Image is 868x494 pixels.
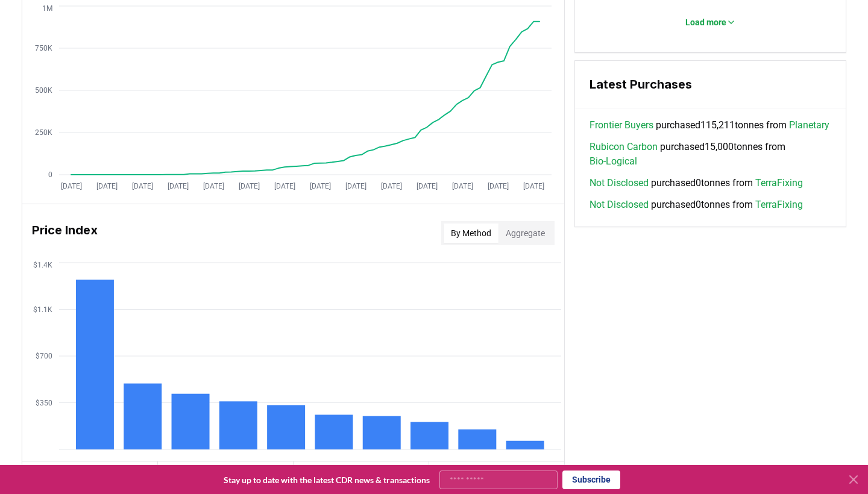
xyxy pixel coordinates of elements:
[590,198,803,212] span: purchased 0 tonnes from
[444,224,498,243] button: By Method
[590,118,829,133] span: purchased 115,211 tonnes from
[32,221,98,245] h3: Price Index
[590,140,658,154] a: Rubicon Carbon
[61,182,82,190] tspan: [DATE]
[35,44,52,52] tspan: 750K
[590,154,637,169] a: Bio-Logical
[755,198,803,212] a: TerraFixing
[239,182,260,190] tspan: [DATE]
[452,182,473,190] tspan: [DATE]
[345,182,366,190] tspan: [DATE]
[590,75,831,93] h3: Latest Purchases
[96,182,118,190] tspan: [DATE]
[590,118,653,133] a: Frontier Buyers
[590,176,803,190] span: purchased 0 tonnes from
[685,16,726,28] p: Load more
[498,224,552,243] button: Aggregate
[590,198,649,212] a: Not Disclosed
[381,182,402,190] tspan: [DATE]
[35,128,52,137] tspan: 250K
[168,182,189,190] tspan: [DATE]
[789,118,829,133] a: Planetary
[590,176,649,190] a: Not Disclosed
[676,10,746,34] button: Load more
[33,305,52,314] tspan: $1.1K
[755,176,803,190] a: TerraFixing
[35,86,52,95] tspan: 500K
[310,182,331,190] tspan: [DATE]
[274,182,295,190] tspan: [DATE]
[523,182,544,190] tspan: [DATE]
[203,182,224,190] tspan: [DATE]
[132,182,153,190] tspan: [DATE]
[488,182,509,190] tspan: [DATE]
[590,140,831,169] span: purchased 15,000 tonnes from
[417,182,438,190] tspan: [DATE]
[36,399,52,407] tspan: $350
[42,4,52,13] tspan: 1M
[33,261,52,269] tspan: $1.4K
[36,352,52,360] tspan: $700
[48,170,52,179] tspan: 0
